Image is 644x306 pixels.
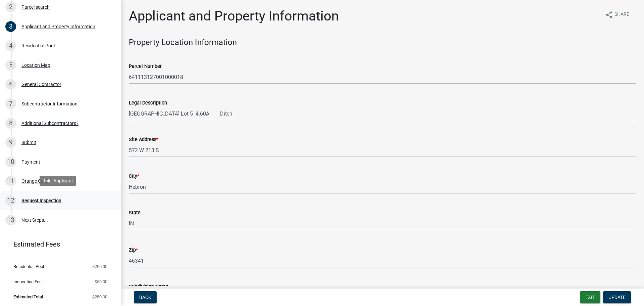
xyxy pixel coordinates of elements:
[129,38,636,47] h4: Property Location Information
[5,176,16,186] div: 11
[603,291,631,303] button: Update
[129,174,139,179] label: City
[129,64,162,69] label: Parcel Number
[129,8,339,24] h1: Applicant and Property Information
[5,137,16,148] div: 9
[605,11,613,19] i: share
[40,176,76,186] div: Role: Applicant
[21,5,50,9] div: Parcel search
[95,279,107,284] span: $50.00
[5,237,110,251] a: Estimated Fees
[21,101,77,106] div: Subcontractor Information
[5,98,16,109] div: 7
[580,291,600,303] button: Exit
[5,79,16,90] div: 6
[129,101,167,105] label: Legal Description
[21,179,48,183] div: Orange Card
[129,137,158,142] label: Site Address
[608,295,626,300] span: Update
[21,43,55,48] div: Residential Pool
[5,195,16,206] div: 12
[21,24,95,29] div: Applicant and Property Information
[21,198,61,203] div: Request Inspection
[5,157,16,167] div: 10
[92,295,107,299] span: $250.00
[134,291,157,303] button: Back
[129,211,141,215] label: State
[13,279,42,284] span: Inspection Fee
[21,140,36,145] div: Submit
[139,295,151,300] span: Back
[92,264,107,269] span: $200.00
[13,295,43,299] span: Estimated Total
[21,121,78,126] div: Additional Subcontractors?
[129,285,168,289] label: Subdivision Name
[129,248,138,253] label: Zip
[614,11,629,19] span: Share
[5,60,16,71] div: 5
[5,40,16,51] div: 4
[5,118,16,129] div: 8
[5,2,16,12] div: 2
[21,63,50,68] div: Location Map
[5,21,16,32] div: 3
[600,8,635,21] button: shareShare
[13,264,44,269] span: Residential Pool
[5,215,16,225] div: 13
[21,82,61,87] div: General Contractor
[21,160,40,164] div: Payment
